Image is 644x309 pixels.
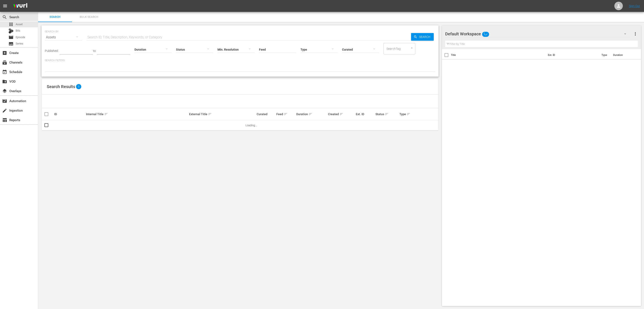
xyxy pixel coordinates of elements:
span: 0 [76,84,81,89]
span: sort [309,112,312,116]
span: Asset [8,22,14,27]
span: sort [284,112,288,116]
div: Curated [257,112,275,116]
span: sort [385,112,389,116]
div: Type [399,112,414,117]
span: more_vert [633,31,638,36]
span: VOD [2,79,7,84]
div: Internal Title [86,112,188,117]
div: Default Workspace [445,28,630,40]
span: Search [2,15,7,20]
th: Title [451,49,545,61]
div: Created [328,112,355,117]
button: Search [411,33,434,41]
span: Bulk Search [75,15,103,19]
span: Reports [2,118,7,123]
span: Search [417,33,434,41]
span: sort [104,112,108,116]
span: Create [2,50,7,55]
th: Ext. ID [545,49,599,61]
span: Published: [45,49,58,53]
span: to [93,49,96,53]
button: more_vert [633,29,638,39]
div: Status [375,112,398,117]
span: Ingestion [2,108,7,113]
span: sort [208,112,212,116]
div: Ext. ID [356,112,374,116]
th: Type [599,49,611,61]
span: sort [407,112,410,116]
span: Episode [8,35,14,40]
span: Search [41,15,69,19]
div: Bits [8,28,14,33]
p: Search Filters: [45,59,435,62]
span: Automation [2,98,7,104]
span: Schedule [2,69,7,75]
span: Loading... [245,124,257,127]
button: Open [410,46,414,50]
div: Feed [276,112,295,117]
span: Channels [2,60,7,65]
span: Asset [16,22,23,26]
span: sort [339,112,343,116]
span: Episode [16,35,25,39]
a: Sign Out [629,4,640,8]
div: ID [54,112,85,116]
th: Duration [611,49,636,61]
div: External Title [189,112,255,117]
span: Overlays [2,89,7,94]
span: Series [8,41,14,46]
span: Bits [16,29,20,33]
div: Duration [296,112,327,117]
span: Search Results [47,84,75,89]
img: ans4CAIJ8jUAAAAAAAAAAAAAAAAAAAAAAAAgQb4GAAAAAAAAAAAAAAAAAAAAAAAAJMjXAAAAAAAAAAAAAAAAAAAAAAAAgAT5G... [10,1,30,11]
span: menu [3,3,8,8]
span: Series [16,42,23,46]
div: Assets [45,31,82,43]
